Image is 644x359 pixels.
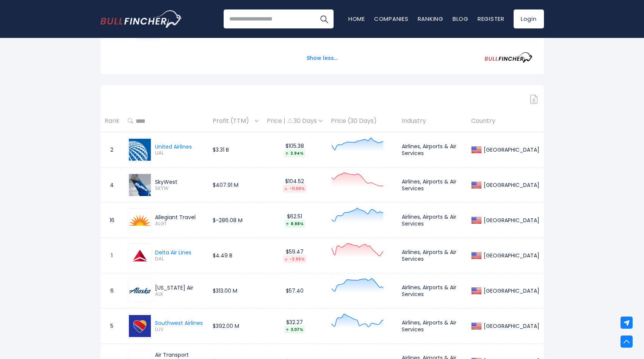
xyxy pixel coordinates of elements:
td: $313.00 M [208,273,263,309]
div: $32.27 [267,319,323,334]
div: Delta Air Lines [155,249,191,256]
span: ALK [155,291,204,298]
span: UAL [155,150,192,157]
th: Price (30 Days) [327,110,398,132]
td: 5 [100,309,124,344]
a: Southwest Airlines LUV [128,314,203,338]
span: DAL [155,256,191,262]
a: Companies [374,15,409,23]
div: [GEOGRAPHIC_DATA] [482,217,539,224]
img: ALK.png [129,280,151,302]
div: $104.52 [267,178,323,193]
a: Login [514,9,544,28]
div: [GEOGRAPHIC_DATA] [482,146,539,153]
img: ALGT.png [129,209,151,231]
div: 8.98% [284,220,305,228]
td: 4 [100,168,124,203]
div: $59.47 [267,248,323,263]
div: $105.38 [267,143,323,157]
td: Airlines, Airports & Air Services [398,168,467,203]
a: United Airlines UAL [128,138,192,162]
div: $57.40 [267,287,323,294]
td: 16 [100,203,124,238]
span: ALGT [155,221,204,227]
a: Blog [453,15,469,23]
td: Airlines, Airports & Air Services [398,273,467,309]
a: Go to homepage [100,10,182,28]
div: $62.51 [267,213,323,228]
div: [US_STATE] Air [155,284,204,291]
a: Home [348,15,365,23]
td: $392.00 M [208,309,263,344]
div: -11.00% [283,185,306,193]
td: 6 [100,273,124,309]
td: Airlines, Airports & Air Services [398,203,467,238]
div: Price | 30 Days [267,117,323,125]
div: United Airlines [155,143,192,150]
img: Bullfincher logo [100,10,182,28]
span: Profit (TTM) [213,115,253,127]
a: Delta Air Lines DAL [128,243,191,268]
th: Country [467,110,544,132]
th: Rank [100,110,124,132]
th: Industry [398,110,467,132]
td: $4.49 B [208,238,263,273]
td: $407.91 M [208,168,263,203]
a: Ranking [418,15,443,23]
img: LUV.png [129,315,151,337]
td: $-286.08 M [208,203,263,238]
div: Allegiant Travel [155,214,204,221]
div: 3.07% [284,326,305,334]
td: Airlines, Airports & Air Services [398,238,467,273]
div: [GEOGRAPHIC_DATA] [482,182,539,188]
img: SKYW.png [129,174,151,196]
img: UAL.png [129,139,151,161]
button: Show less... [302,52,342,64]
div: -2.65% [283,255,306,263]
td: Airlines, Airports & Air Services [398,309,467,344]
div: 2.94% [284,149,305,157]
div: [GEOGRAPHIC_DATA] [482,287,539,294]
td: 2 [100,132,124,168]
span: SKYW [155,185,204,192]
td: Airlines, Airports & Air Services [398,132,467,168]
img: DAL.png [129,245,151,267]
div: [GEOGRAPHIC_DATA] [482,323,539,329]
div: Southwest Airlines [155,320,203,326]
td: 1 [100,238,124,273]
td: $3.31 B [208,132,263,168]
span: LUV [155,326,203,333]
button: Search [315,9,334,28]
div: [GEOGRAPHIC_DATA] [482,252,539,259]
a: Register [478,15,505,23]
div: SkyWest [155,179,204,185]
